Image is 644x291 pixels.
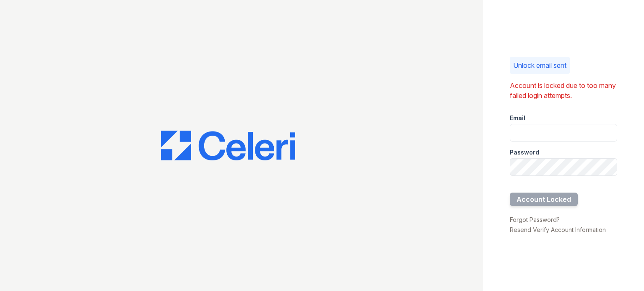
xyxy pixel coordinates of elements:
label: Email [510,114,525,122]
button: Account Locked [510,193,578,206]
a: Resend Verify Account Information [510,226,606,233]
img: CE_Logo_Blue-a8612792a0a2168367f1c8372b55b34899dd931a85d93a1a3d3e32e68fde9ad4.png [161,131,295,161]
label: Password [510,148,539,157]
p: Unlock email sent [513,60,566,70]
div: Account is locked due to too many failed login attempts. [510,80,617,100]
a: Forgot Password? [510,216,560,223]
